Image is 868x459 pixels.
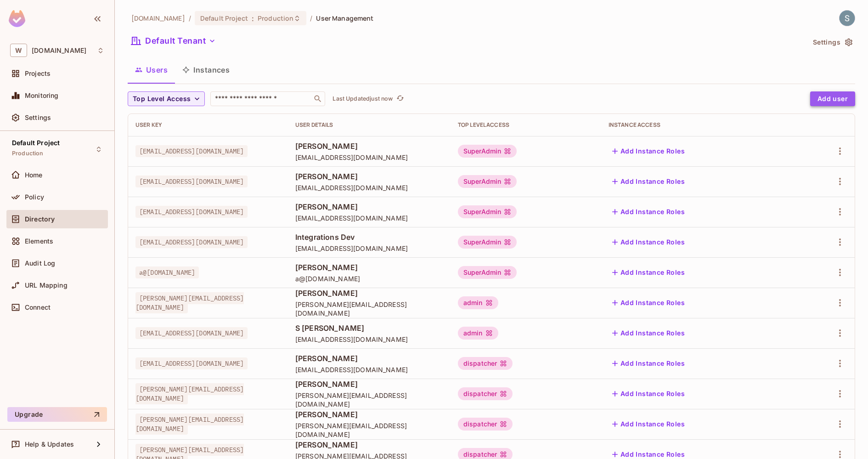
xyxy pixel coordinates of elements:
[295,232,443,242] span: Integrations Dev
[128,34,220,48] button: Default Tenant
[458,418,513,431] div: dispatcher
[189,14,191,23] li: /
[135,383,244,404] span: [PERSON_NAME][EMAIL_ADDRESS][DOMAIN_NAME]
[295,183,443,192] span: [EMAIL_ADDRESS][DOMAIN_NAME]
[295,121,443,129] div: User Details
[258,14,293,23] span: Production
[295,141,443,151] span: [PERSON_NAME]
[128,91,205,106] button: Top Level Access
[295,202,443,212] span: [PERSON_NAME]
[133,93,191,105] span: Top Level Access
[25,215,55,223] span: Directory
[25,70,51,77] span: Projects
[295,365,443,374] span: [EMAIL_ADDRESS][DOMAIN_NAME]
[25,193,44,201] span: Policy
[840,11,855,26] img: Shekhar Tyagi
[295,262,443,272] span: [PERSON_NAME]
[295,274,443,283] span: a@[DOMAIN_NAME]
[25,238,53,245] span: Elements
[295,153,443,162] span: [EMAIL_ADDRESS][DOMAIN_NAME]
[25,171,43,179] span: Home
[609,204,688,219] button: Add Instance Roles
[295,409,443,419] span: [PERSON_NAME]
[396,94,404,103] span: refresh
[609,417,688,431] button: Add Instance Roles
[295,244,443,253] span: [EMAIL_ADDRESS][DOMAIN_NAME]
[609,356,688,371] button: Add Instance Roles
[25,114,51,121] span: Settings
[458,327,498,340] div: admin
[135,414,244,435] span: [PERSON_NAME][EMAIL_ADDRESS][DOMAIN_NAME]
[333,95,393,102] p: Last Updated just now
[295,300,443,317] span: [PERSON_NAME][EMAIL_ADDRESS][DOMAIN_NAME]
[25,304,51,311] span: Connect
[295,353,443,363] span: [PERSON_NAME]
[609,174,688,189] button: Add Instance Roles
[12,150,44,157] span: Production
[135,121,281,129] div: User Key
[609,295,688,310] button: Add Instance Roles
[310,14,312,23] li: /
[135,145,248,157] span: [EMAIL_ADDRESS][DOMAIN_NAME]
[295,335,443,344] span: [EMAIL_ADDRESS][DOMAIN_NAME]
[135,176,248,187] span: [EMAIL_ADDRESS][DOMAIN_NAME]
[25,92,59,99] span: Monitoring
[458,175,517,188] div: SuperAdmin
[128,58,175,81] button: Users
[810,91,855,106] button: Add user
[809,35,855,50] button: Settings
[393,93,406,104] span: Click to refresh data
[295,391,443,408] span: [PERSON_NAME][EMAIL_ADDRESS][DOMAIN_NAME]
[458,387,513,400] div: dispatcher
[295,421,443,439] span: [PERSON_NAME][EMAIL_ADDRESS][DOMAIN_NAME]
[10,44,27,57] span: W
[316,14,373,23] span: User Management
[25,282,68,289] span: URL Mapping
[295,214,443,222] span: [EMAIL_ADDRESS][DOMAIN_NAME]
[295,379,443,389] span: [PERSON_NAME]
[9,10,25,27] img: SReyMgAAAABJRU5ErkJggg==
[32,47,86,54] span: Workspace: withpronto.com
[25,260,55,267] span: Audit Log
[458,145,517,158] div: SuperAdmin
[395,93,406,104] button: refresh
[458,236,517,249] div: SuperAdmin
[295,171,443,181] span: [PERSON_NAME]
[251,15,254,22] span: :
[131,14,185,23] span: the active workspace
[135,206,248,218] span: [EMAIL_ADDRESS][DOMAIN_NAME]
[458,121,594,129] div: Top Level Access
[295,288,443,298] span: [PERSON_NAME]
[135,357,248,369] span: [EMAIL_ADDRESS][DOMAIN_NAME]
[7,407,107,422] button: Upgrade
[135,292,244,313] span: [PERSON_NAME][EMAIL_ADDRESS][DOMAIN_NAME]
[135,327,248,339] span: [EMAIL_ADDRESS][DOMAIN_NAME]
[12,139,60,147] span: Default Project
[295,440,443,450] span: [PERSON_NAME]
[609,386,688,401] button: Add Instance Roles
[135,266,199,278] span: a@[DOMAIN_NAME]
[609,144,688,159] button: Add Instance Roles
[175,58,237,81] button: Instances
[609,235,688,249] button: Add Instance Roles
[609,265,688,280] button: Add Instance Roles
[295,323,443,333] span: S [PERSON_NAME]
[25,441,74,448] span: Help & Updates
[458,266,517,279] div: SuperAdmin
[609,121,787,129] div: Instance Access
[200,14,248,23] span: Default Project
[135,236,248,248] span: [EMAIL_ADDRESS][DOMAIN_NAME]
[458,205,517,218] div: SuperAdmin
[458,296,498,309] div: admin
[458,357,513,370] div: dispatcher
[609,326,688,340] button: Add Instance Roles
